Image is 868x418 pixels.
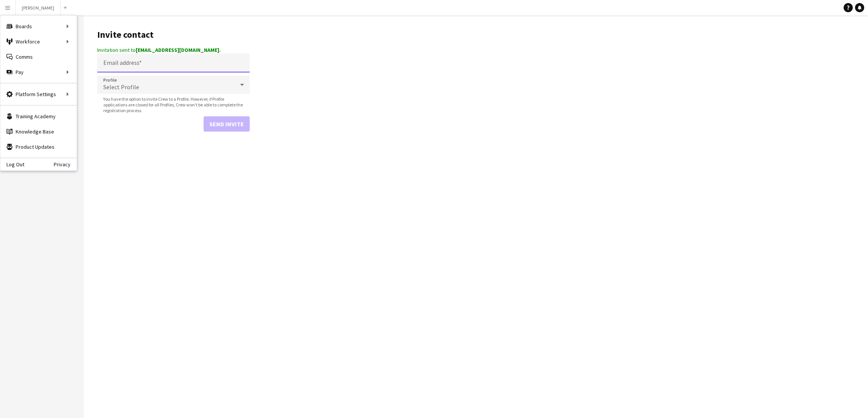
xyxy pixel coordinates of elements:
button: [PERSON_NAME] [16,0,61,15]
a: Product Updates [0,139,77,154]
div: Pay [0,64,77,80]
div: Workforce [0,34,77,49]
h1: Invite contact [97,29,250,40]
div: Platform Settings [0,87,77,102]
div: Invitation sent to [97,47,250,53]
a: Knowledge Base [0,124,77,139]
span: You have the option to invite Crew to a Profile. However, if Profile applications are closed for ... [97,96,250,113]
div: Boards [0,19,77,34]
strong: [EMAIL_ADDRESS][DOMAIN_NAME]. [136,47,221,53]
span: Select Profile [103,83,139,91]
a: Training Academy [0,109,77,124]
a: Privacy [54,161,77,167]
a: Comms [0,49,77,64]
a: Log Out [0,161,24,167]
